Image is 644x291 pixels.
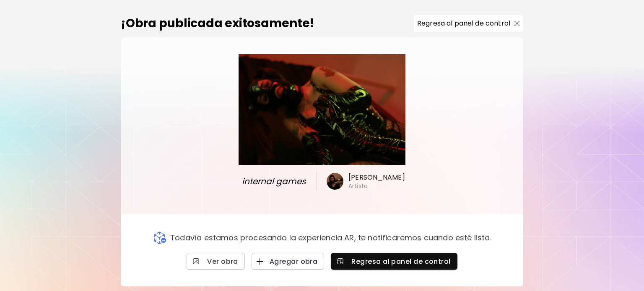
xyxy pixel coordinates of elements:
p: Todavía estamos procesando la experiencia AR, te notificaremos cuando esté lista. [170,233,491,242]
a: Ver obra [187,253,245,270]
span: internal games [241,175,306,188]
span: Regresa al panel de control [338,257,450,266]
span: Ver obra [193,257,238,266]
h6: Artista [348,182,368,190]
button: Regresa al panel de control [331,253,457,270]
h2: ¡Obra publicada exitosamente! [121,15,314,32]
span: Agregar obra [258,257,318,266]
h6: [PERSON_NAME] [348,173,405,182]
button: Agregar obra [252,253,325,270]
img: large.webp [239,54,405,165]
